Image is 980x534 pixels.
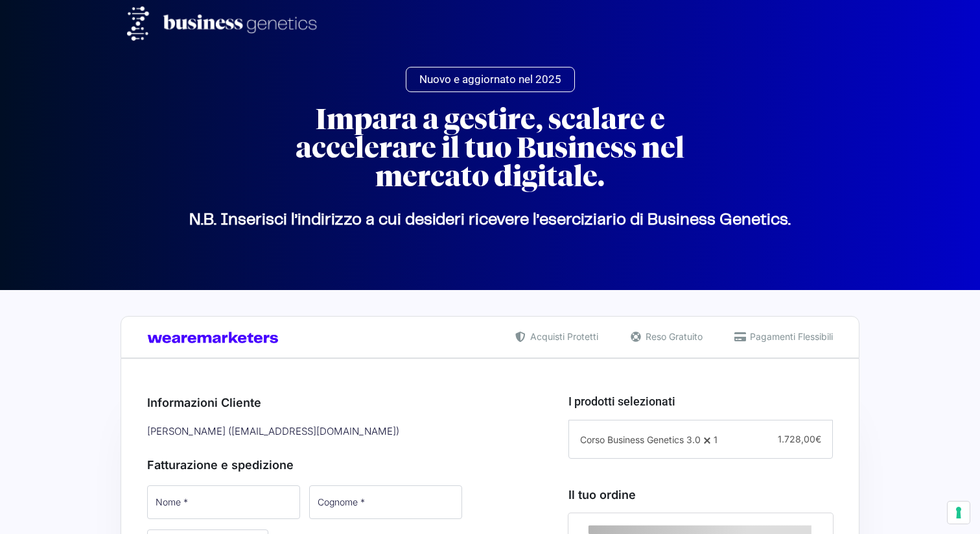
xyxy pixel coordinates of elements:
[642,330,703,343] span: Reso Gratuito
[309,485,462,519] input: Cognome *
[127,220,853,221] p: N.B. Inserisci l’indirizzo a cui desideri ricevere l’eserciziario di Business Genetics.
[147,485,300,519] input: Nome *
[568,486,833,504] h3: Il tuo ordine
[147,456,530,474] h3: Fatturazione e spedizione
[747,330,833,343] span: Pagamenti Flessibili
[527,330,598,343] span: Acquisti Protetti
[568,393,833,410] h3: I prodotti selezionati
[815,433,821,444] span: €
[147,394,530,411] h3: Informazioni Cliente
[948,502,970,524] button: Le tue preferenze relative al consenso per le tecnologie di tracciamento
[714,434,717,445] span: 1
[580,434,701,445] span: Corso Business Genetics 3.0
[257,105,723,191] h2: Impara a gestire, scalare e accelerare il tuo Business nel mercato digitale.
[143,421,534,443] div: [PERSON_NAME] ( [EMAIL_ADDRESS][DOMAIN_NAME] )
[406,67,575,92] a: Nuovo e aggiornato nel 2025
[419,74,561,85] span: Nuovo e aggiornato nel 2025
[778,433,821,444] span: 1.728,00
[10,483,49,522] iframe: Customerly Messenger Launcher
